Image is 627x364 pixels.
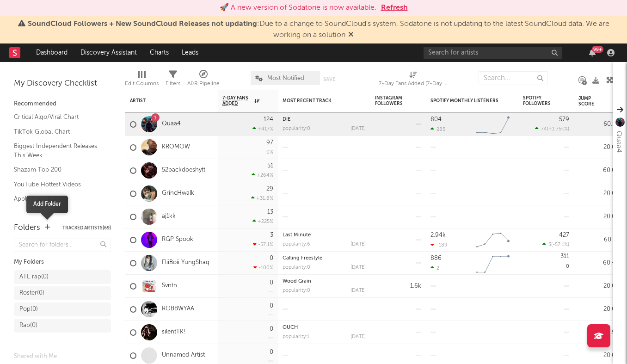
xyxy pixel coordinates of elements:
div: ( ) [535,126,569,132]
a: Rap(0) [14,319,111,333]
div: 579 [559,117,569,123]
div: 0 [270,255,273,261]
div: 0 [270,326,273,332]
a: Quaa4 [162,120,181,128]
div: 60.0 [578,165,615,176]
input: Search... [479,71,548,85]
a: Charts [143,43,175,62]
div: 20.0 [578,281,615,292]
div: Last Minute [283,233,366,238]
div: Spotify Monthly Listeners [430,98,500,104]
button: Save [323,77,335,82]
button: 99+ [589,49,596,56]
div: 0 [270,303,273,309]
div: 7-Day Fans Added (7-Day Fans Added) [379,78,448,89]
div: popularity: 0 [283,265,310,270]
div: DIE [283,117,366,122]
div: Edit Columns [125,67,159,93]
div: 60.4 [578,258,615,269]
div: [DATE] [350,265,366,270]
a: TikTok Global Chart [14,127,102,137]
div: Rap ( 0 ) [19,320,37,331]
div: 427 [559,232,569,238]
div: Artist [130,98,199,104]
div: 🚀 A new version of Sodatone is now available. [220,2,376,13]
span: SoundCloud Followers + New SoundCloud Releases not updating [28,20,257,28]
a: Leads [175,43,205,62]
input: Search for folders... [14,239,111,252]
a: Svntn [162,282,177,290]
a: YouTube Hottest Videos [14,179,102,190]
div: Shared with Me [14,351,111,362]
div: 311 [560,253,569,259]
div: popularity: 6 [283,242,310,247]
div: 49.9 [578,327,615,338]
a: KROMOW [162,143,190,151]
div: A&R Pipeline [187,78,220,89]
div: 2.94k [430,232,446,238]
div: Most Recent Track [283,98,352,104]
div: Quaa4 [613,131,624,153]
div: +31.8 % [251,195,273,201]
a: DIE [283,117,290,122]
a: Shazam Top 200 [14,165,102,175]
div: Pop ( 0 ) [19,304,38,315]
div: 13 [267,209,273,215]
a: Biggest Independent Releases This Week [14,141,102,160]
div: 60.3 [578,119,615,130]
div: -57.1 % [253,241,273,247]
div: 0 [270,280,273,286]
div: Wood Grain [283,279,366,284]
div: 97 [266,140,273,146]
div: Edit Columns [125,78,159,89]
div: Jump Score [578,96,602,107]
div: 20.0 [578,350,615,361]
div: -189 [430,242,448,248]
div: 51 [267,163,273,169]
span: : Due to a change to SoundCloud's system, Sodatone is not updating to the latest SoundCloud data.... [28,20,609,39]
span: Most Notified [267,75,304,81]
div: 7-Day Fans Added (7-Day Fans Added) [379,67,448,93]
a: Unnamed Artist [162,352,205,359]
a: Calling Freestyle [283,256,322,261]
a: Last Minute [283,233,311,238]
div: [DATE] [350,126,366,131]
div: Recommended [14,99,111,110]
input: Search for artists [424,47,562,59]
a: aj1kk [162,213,176,221]
a: ATL rap(0) [14,270,111,284]
span: 74 [541,127,547,132]
div: 20.0 [578,211,615,222]
div: Filters [166,67,180,93]
span: -57.1 % [553,242,568,247]
svg: Chart title [472,113,514,136]
a: RGP Spook [162,236,193,244]
div: 60.1 [578,234,615,246]
div: 1.6k [410,283,421,289]
div: 20.0 [578,304,615,315]
a: OUCH [283,325,298,330]
a: Apple Top 200 [14,194,102,204]
div: 99 + [592,46,603,53]
a: FliiBoii YungShaq [162,259,209,267]
div: ( ) [542,241,569,247]
div: 20.0 [578,142,615,153]
div: 3 [270,232,273,238]
button: Refresh [381,2,408,13]
div: 804 [430,117,442,123]
span: 3 [548,242,551,247]
div: popularity: 0 [283,126,310,131]
a: 52backdoeshytt [162,167,205,174]
div: +225 % [252,218,273,224]
svg: Chart title [472,252,514,275]
div: 0 [523,252,569,274]
div: [DATE] [350,288,366,293]
a: Discovery Assistant [74,43,143,62]
div: 285 [430,126,445,132]
div: My Folders [14,257,111,268]
div: Folders [14,222,40,234]
div: Spotify Followers [523,95,555,106]
a: Roster(0) [14,286,111,300]
span: Dismiss [348,31,354,39]
div: Filters [166,78,180,89]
